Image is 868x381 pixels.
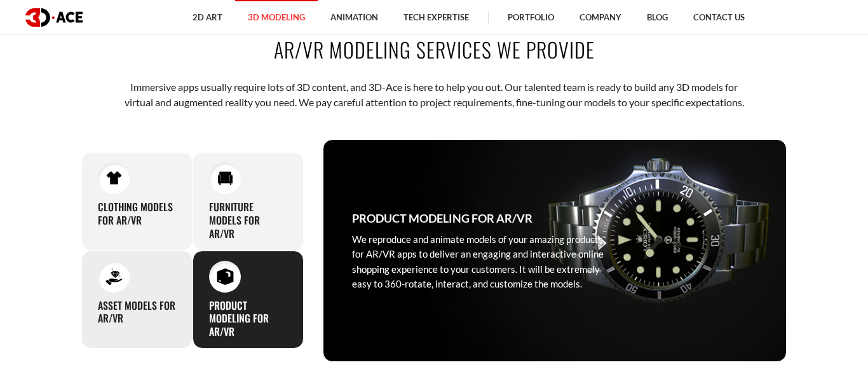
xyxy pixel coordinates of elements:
[81,35,787,64] h2: AR/VR Modeling Services We Provide
[98,200,176,227] h3: Clothing Models for AR/VR
[105,170,123,187] img: Clothing Models for AR/VR
[352,209,532,227] h3: Product modeling for AR/VR
[98,299,176,326] h3: Asset models for AR/VR
[121,80,747,111] p: Immersive apps usually require lots of 3D content, and 3D-Ace is here to help you out. Our talent...
[352,232,613,292] p: We reproduce and animate models of your amazing products for AR/VR apps to deliver an engaging an...
[217,268,234,285] img: Product modeling for AR/VR
[209,299,287,338] h3: Product modeling for AR/VR
[217,170,234,187] img: Furniture models for AR/VR
[105,268,123,285] img: Asset models for AR/VR
[25,8,83,27] img: logo dark
[209,200,287,240] h3: Furniture models for AR/VR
